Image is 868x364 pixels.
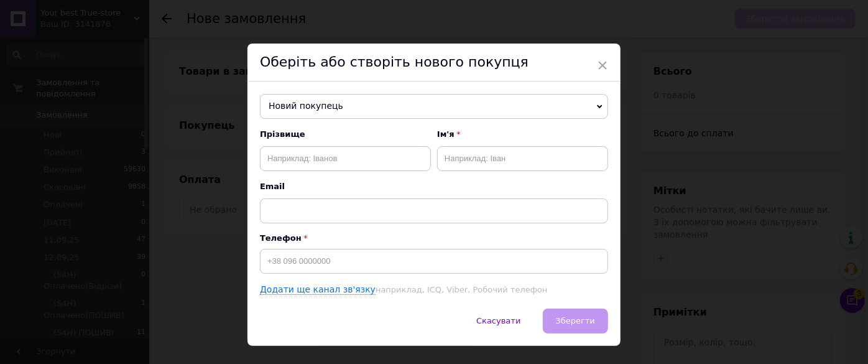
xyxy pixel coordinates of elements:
p: Телефон [260,233,608,243]
input: Наприклад: Іванов [260,146,431,171]
span: Email [260,181,608,192]
a: Додати ще канал зв'язку [260,284,376,295]
input: Наприклад: Іван [437,146,608,171]
button: Скасувати [463,309,533,334]
span: Ім'я [437,129,608,140]
span: Новий покупець [260,94,608,119]
span: наприклад, ICQ, Viber, Робочий телефон [376,285,547,294]
input: +38 096 0000000 [260,249,608,274]
div: Оберіть або створіть нового покупця [247,44,621,82]
span: Скасувати [476,316,520,325]
span: × [597,55,608,76]
span: Прізвище [260,129,431,140]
